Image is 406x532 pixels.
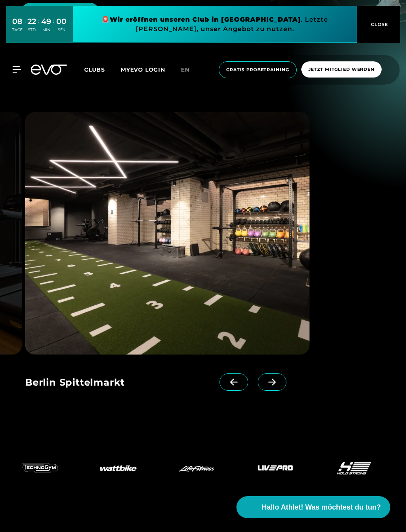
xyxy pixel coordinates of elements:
span: Clubs [84,66,105,73]
div: : [38,17,39,37]
img: evofitness – null [157,449,236,488]
button: Hallo Athlet! Was möchtest du tun? [236,496,390,518]
a: MYEVO LOGIN [121,66,165,73]
div: TAGE [12,27,22,33]
div: MIN [41,27,51,33]
a: Gratis Probetraining [216,61,299,78]
span: CLOSE [369,21,388,28]
span: Hallo Athlet! Was möchtest du tun? [262,502,381,513]
img: evofitness – null [79,449,157,488]
a: en [181,65,199,74]
div: 00 [56,16,66,27]
span: en [181,66,190,73]
div: 49 [41,16,51,27]
div: : [53,17,54,37]
img: evofitness – null [315,449,393,488]
span: Jetzt Mitglied werden [308,66,375,73]
div: 22 [28,16,36,27]
img: evofitness – null [236,449,315,488]
div: Berlin Spittelmarkt [25,373,220,393]
a: Jetzt Mitglied werden [299,61,384,78]
div: STD [28,27,36,33]
div: : [24,17,26,37]
div: 08 [12,16,22,27]
span: Gratis Probetraining [226,66,289,73]
div: SEK [56,27,66,33]
a: Clubs [84,66,121,73]
button: CLOSE [357,6,400,43]
img: evofitness [25,112,310,355]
